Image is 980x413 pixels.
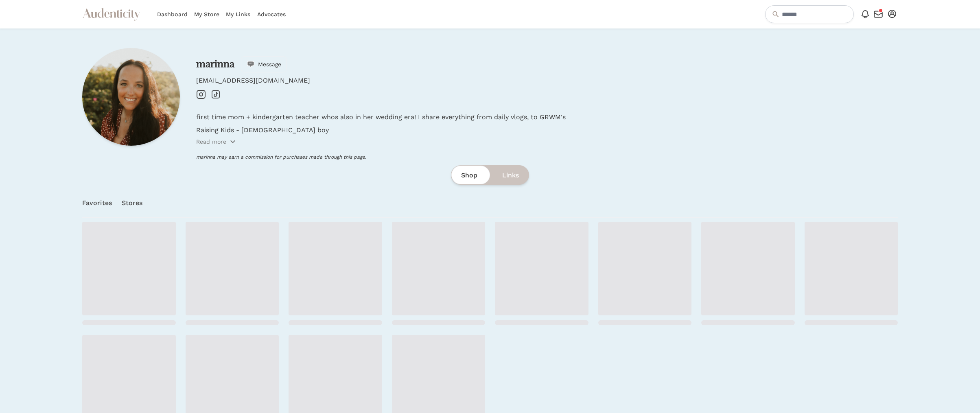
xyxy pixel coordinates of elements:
a: marinna [196,58,234,70]
p: marinna may earn a commission for purchases made through this page. [196,154,898,160]
a: Favorites [82,189,112,217]
a: Stores [122,189,143,217]
span: Shop [461,170,477,180]
span: Links [502,170,519,180]
p: first time mom + kindergarten teacher whos also in her wedding era! I share everything from daily... [196,112,898,122]
button: Read more [196,138,236,146]
span: Message [258,60,281,68]
button: Message [241,56,287,72]
p: Read more [196,138,226,146]
p: [EMAIL_ADDRESS][DOMAIN_NAME] [196,76,898,85]
p: Raising Kids - [DEMOGRAPHIC_DATA] boy [196,125,898,135]
img: Profile picture [82,48,180,146]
